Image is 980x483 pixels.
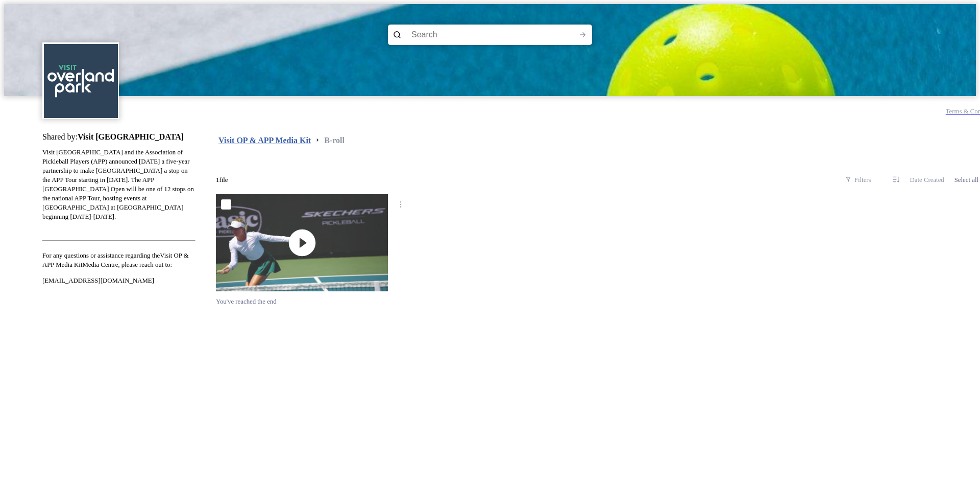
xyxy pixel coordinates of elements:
[218,134,311,146] strong: Visit OP & APP Media Kit
[406,25,546,44] input: Search
[216,194,388,291] img: thumbnail
[44,44,118,118] img: c3es6xdrejuflcaqpovn.png
[42,252,189,268] span: For any questions or assistance regarding the Visit OP & APP Media Kit Media Centre, please reach...
[42,149,195,220] span: Visit [GEOGRAPHIC_DATA] and the Association of Pickleball Players (APP) announced [DATE] a five-y...
[4,4,976,96] img: 1e0353bc-43b7-4375-177a-6f38038a5628.jpg
[78,131,184,142] strong: Visit [GEOGRAPHIC_DATA]
[42,132,184,141] span: Shared by:
[324,134,345,146] strong: B-roll
[216,176,228,183] span: 1 file
[905,170,949,189] div: Date Created
[954,176,978,183] span: Select all
[42,277,154,284] span: [EMAIL_ADDRESS][DOMAIN_NAME]
[216,298,277,305] span: You've reached the end
[840,170,876,189] div: Filters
